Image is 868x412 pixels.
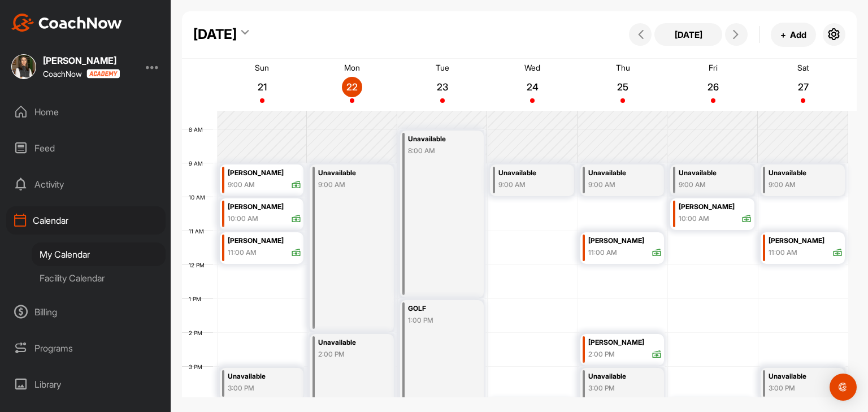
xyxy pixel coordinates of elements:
div: Unavailable [498,167,562,180]
div: 3:00 PM [769,383,832,393]
div: [PERSON_NAME] [679,201,752,214]
div: Calendar [6,206,166,235]
div: Unavailable [228,370,291,383]
div: Programs [6,334,166,362]
div: Unavailable [588,370,652,383]
div: 12 PM [182,262,216,268]
div: 9:00 AM [679,180,742,190]
div: Unavailable [679,167,742,180]
div: Unavailable [318,336,381,349]
div: 8:00 AM [408,146,471,156]
div: 11:00 AM [228,248,257,258]
div: Library [6,370,166,398]
div: 9:00 AM [588,180,652,190]
div: [PERSON_NAME] [588,235,662,248]
p: 22 [342,81,362,93]
div: 9:00 AM [498,180,562,190]
img: CoachNow [11,14,122,32]
div: 8 AM [182,126,214,133]
span: + [780,29,786,41]
div: My Calendar [32,242,166,266]
div: 9:00 AM [318,180,381,190]
a: September 21, 2025 [217,59,307,111]
button: +Add [771,23,816,47]
p: Thu [616,63,630,72]
div: [PERSON_NAME] [228,167,301,180]
div: GOLF [408,302,471,315]
div: Unavailable [588,167,652,180]
div: [PERSON_NAME] [228,201,301,214]
div: 3:00 PM [588,383,652,393]
div: Billing [6,298,166,326]
a: September 24, 2025 [488,59,578,111]
div: 11:00 AM [769,248,797,258]
div: Activity [6,170,166,198]
div: 11:00 AM [588,248,617,258]
div: 10:00 AM [228,214,258,224]
div: 9 AM [182,160,214,167]
p: Mon [344,63,360,72]
div: 9:00 AM [769,180,832,190]
p: Tue [436,63,449,72]
p: 24 [522,81,542,93]
div: Unavailable [318,167,381,180]
p: 27 [793,81,813,93]
img: square_318c742b3522fe015918cc0bd9a1d0e8.jpg [11,54,36,79]
div: Unavailable [769,370,832,383]
div: Facility Calendar [32,266,166,290]
p: Sun [255,63,269,72]
p: Sat [797,63,809,72]
p: Fri [709,63,718,72]
p: 25 [613,81,633,93]
div: [PERSON_NAME] [228,235,301,248]
div: 2:00 PM [588,349,615,359]
a: September 26, 2025 [668,59,758,111]
div: [DATE] [193,24,237,45]
button: [DATE] [654,23,722,46]
div: Home [6,98,166,126]
div: Unavailable [769,167,832,180]
div: 3 PM [182,363,214,370]
div: [PERSON_NAME] [588,336,662,349]
div: CoachNow [43,69,120,79]
div: 11 AM [182,228,215,235]
div: 3:00 PM [228,383,291,393]
div: 1:00 PM [408,315,471,326]
div: 10:00 AM [679,214,709,224]
p: 26 [703,81,723,93]
div: 2 PM [182,329,214,336]
a: September 25, 2025 [578,59,668,111]
div: 9:00 AM [228,180,255,190]
div: [PERSON_NAME] [769,235,842,248]
div: 10 AM [182,194,216,201]
div: Unavailable [408,133,471,146]
a: September 23, 2025 [397,59,488,111]
div: 1 PM [182,296,212,302]
div: [PERSON_NAME] [43,56,120,65]
p: 23 [432,81,453,93]
div: 2:00 PM [318,349,381,359]
a: September 22, 2025 [307,59,398,111]
a: September 27, 2025 [758,59,848,111]
div: Open Intercom Messenger [830,374,857,401]
p: Wed [524,63,540,72]
img: CoachNow acadmey [86,69,120,79]
p: 21 [252,81,272,93]
div: Feed [6,134,166,162]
